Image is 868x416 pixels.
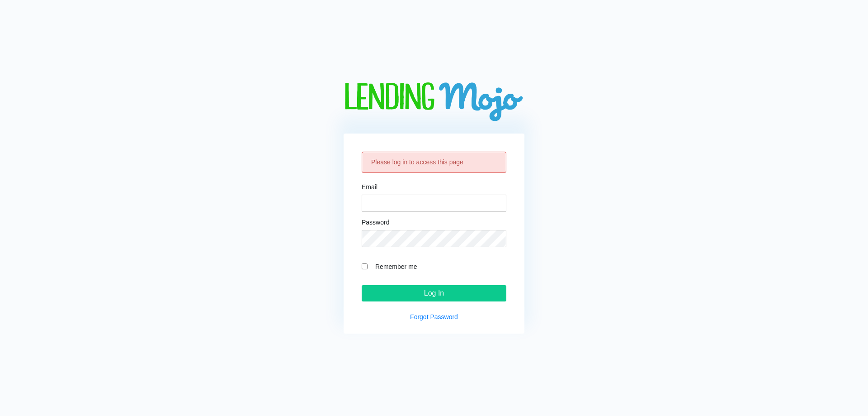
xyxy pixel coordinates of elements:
a: Forgot Password [410,313,458,320]
div: Please log in to access this page [362,152,506,173]
label: Password [362,219,389,225]
label: Email [362,184,377,190]
img: logo-big.png [344,82,524,123]
input: Log In [362,285,506,301]
label: Remember me [371,261,506,272]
